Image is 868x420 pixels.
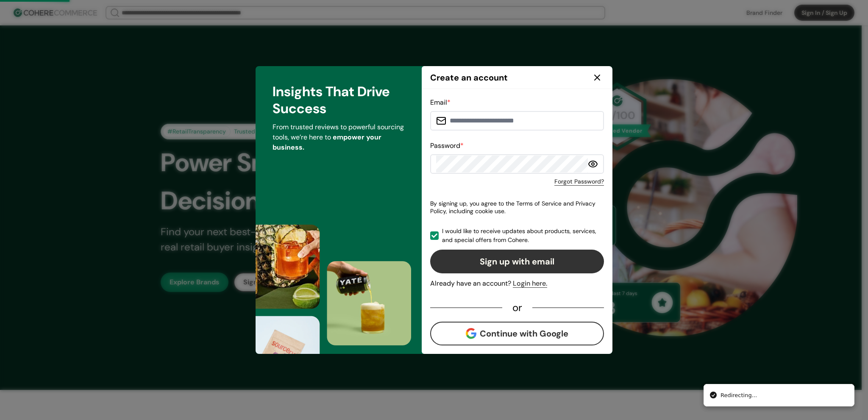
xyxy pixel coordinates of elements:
[273,83,405,117] h3: Insights That Drive Success
[502,304,532,312] div: or
[273,122,405,153] p: From trusted reviews to powerful sourcing tools, we’re here to
[430,250,604,273] button: Sign up with email
[442,227,604,245] span: I would like to receive updates about products, services, and special offers from Cohere.
[513,278,547,289] div: Login here.
[430,278,604,289] div: Already have an account?
[430,71,508,84] h2: Create an account
[430,196,604,218] p: By signing up, you agree to the Terms of Service and Privacy Policy, including cookie use.
[430,98,451,107] label: Email
[554,177,604,186] a: Forgot Password?
[430,322,604,345] button: Continue with Google
[430,141,464,150] label: Password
